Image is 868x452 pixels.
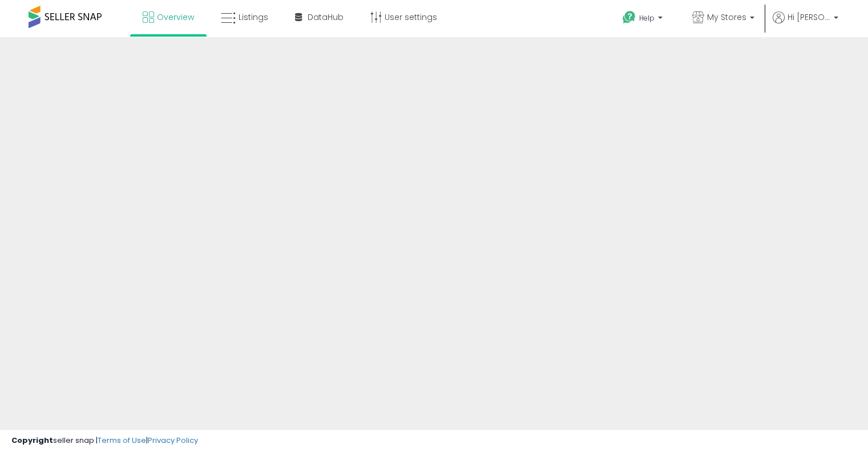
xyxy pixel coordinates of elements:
[639,13,655,23] span: Help
[148,435,198,446] a: Privacy Policy
[773,11,838,37] a: Hi [PERSON_NAME]
[157,11,194,23] span: Overview
[11,435,198,446] div: seller snap | |
[11,435,53,446] strong: Copyright
[788,11,830,23] span: Hi [PERSON_NAME]
[308,11,344,23] span: DataHub
[707,11,746,23] span: My Stores
[622,10,636,25] i: Get Help
[98,435,146,446] a: Terms of Use
[239,11,268,23] span: Listings
[613,2,674,37] a: Help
